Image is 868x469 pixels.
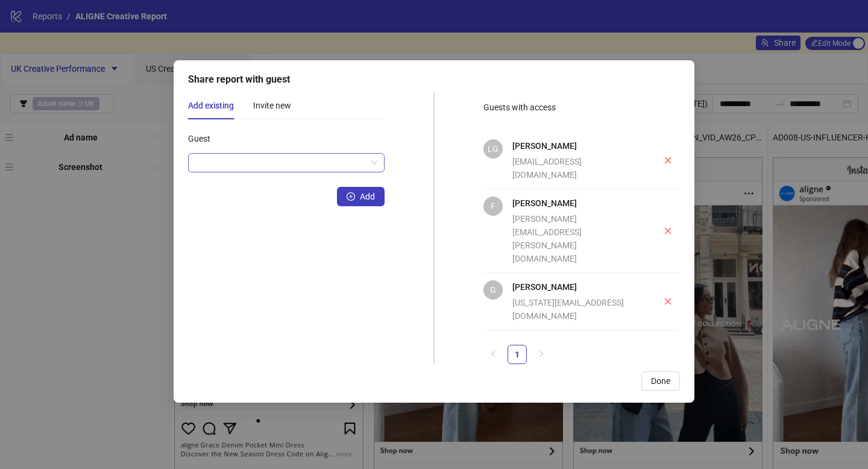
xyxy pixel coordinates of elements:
span: Done [651,376,670,386]
li: 1 [508,345,527,364]
button: Done [641,371,680,391]
button: left [483,345,503,364]
span: close [664,227,672,235]
input: Guest [195,154,366,172]
button: Add [337,187,385,206]
div: [EMAIL_ADDRESS][DOMAIN_NAME] [512,155,632,181]
span: close [664,156,672,165]
span: left [489,350,497,357]
li: Previous Page [483,345,503,364]
h4: [PERSON_NAME] [512,280,632,294]
div: [US_STATE][EMAIL_ADDRESS][DOMAIN_NAME] [512,296,632,323]
li: Next Page [532,345,551,364]
div: Add existing [188,99,234,112]
span: F [491,200,495,213]
span: G [490,283,496,297]
h4: [PERSON_NAME] [512,197,632,210]
span: plus-circle [347,192,355,201]
label: Guest [188,129,218,148]
span: LG [488,142,498,156]
span: close [664,297,672,306]
button: right [532,345,551,364]
span: Guests with access [483,102,556,112]
h4: [PERSON_NAME] [512,139,632,153]
span: right [538,350,545,357]
div: Invite new [253,99,291,112]
a: 1 [508,345,526,364]
div: [PERSON_NAME][EMAIL_ADDRESS][PERSON_NAME][DOMAIN_NAME] [512,212,632,265]
div: Share report with guest [188,72,680,87]
span: Add [360,192,375,201]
